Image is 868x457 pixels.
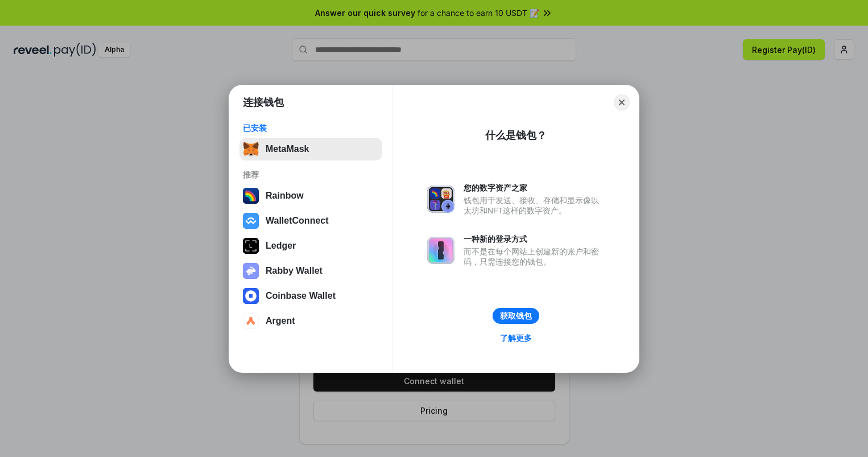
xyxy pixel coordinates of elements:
div: Argent [266,316,295,326]
button: Coinbase Wallet [239,285,382,307]
div: 了解更多 [500,333,532,343]
div: 已安装 [243,123,379,133]
img: svg+xml,%3Csvg%20width%3D%2228%22%20height%3D%2228%22%20viewBox%3D%220%200%2028%2028%22%20fill%3D... [243,288,259,304]
img: svg+xml,%3Csvg%20width%3D%22120%22%20height%3D%22120%22%20viewBox%3D%220%200%20120%20120%22%20fil... [243,188,259,204]
button: MetaMask [239,138,382,160]
a: 了解更多 [493,331,539,345]
button: Rainbow [239,184,382,207]
img: svg+xml,%3Csvg%20xmlns%3D%22http%3A%2F%2Fwww.w3.org%2F2000%2Fsvg%22%20width%3D%2228%22%20height%3... [243,238,259,254]
img: svg+xml,%3Csvg%20xmlns%3D%22http%3A%2F%2Fwww.w3.org%2F2000%2Fsvg%22%20fill%3D%22none%22%20viewBox... [427,186,454,213]
div: Ledger [266,241,296,251]
div: Coinbase Wallet [266,291,336,301]
div: 获取钱包 [500,311,532,321]
img: svg+xml,%3Csvg%20xmlns%3D%22http%3A%2F%2Fwww.w3.org%2F2000%2Fsvg%22%20fill%3D%22none%22%20viewBox... [243,263,259,279]
img: svg+xml,%3Csvg%20fill%3D%22none%22%20height%3D%2233%22%20viewBox%3D%220%200%2035%2033%22%20width%... [243,141,259,157]
button: Argent [239,310,382,332]
img: svg+xml,%3Csvg%20xmlns%3D%22http%3A%2F%2Fwww.w3.org%2F2000%2Fsvg%22%20fill%3D%22none%22%20viewBox... [427,237,454,264]
div: 一种新的登录方式 [464,234,605,244]
div: WalletConnect [266,216,329,226]
div: MetaMask [266,144,309,154]
button: Ledger [239,234,382,257]
button: Rabby Wallet [239,260,382,282]
div: 您的数字资产之家 [464,183,605,193]
button: Close [614,94,630,110]
img: svg+xml,%3Csvg%20width%3D%2228%22%20height%3D%2228%22%20viewBox%3D%220%200%2028%2028%22%20fill%3D... [243,213,259,229]
img: svg+xml,%3Csvg%20width%3D%2228%22%20height%3D%2228%22%20viewBox%3D%220%200%2028%2028%22%20fill%3D... [243,313,259,329]
button: WalletConnect [239,209,382,232]
h1: 连接钱包 [243,96,284,109]
div: 而不是在每个网站上创建新的账户和密码，只需连接您的钱包。 [464,246,605,267]
div: Rabby Wallet [266,266,323,276]
div: Rainbow [266,191,304,201]
div: 什么是钱包？ [485,129,547,142]
button: 获取钱包 [493,308,539,324]
div: 钱包用于发送、接收、存储和显示像以太坊和NFT这样的数字资产。 [464,195,605,216]
div: 推荐 [243,170,379,180]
